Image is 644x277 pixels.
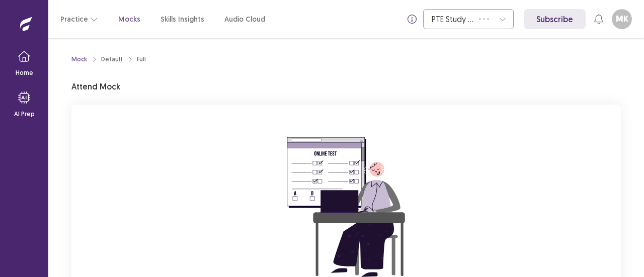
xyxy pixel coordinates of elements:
[612,9,632,29] button: MK
[71,55,146,64] nav: breadcrumb
[14,110,35,119] p: AI Prep
[118,14,140,25] a: Mocks
[71,55,87,64] a: Mock
[16,68,33,77] p: Home
[60,10,98,28] button: Practice
[432,10,474,29] div: PTE Study Centre
[101,55,123,64] div: Default
[224,14,265,25] a: Audio Cloud
[71,80,120,93] p: Attend Mock
[403,10,421,28] button: info
[137,55,146,64] div: Full
[160,14,204,25] a: Skills Insights
[524,9,586,29] a: Subscribe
